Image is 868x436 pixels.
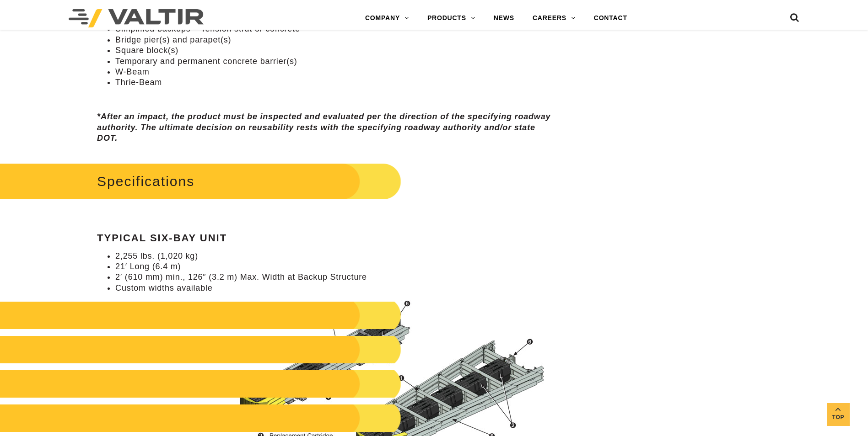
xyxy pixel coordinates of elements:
a: CAREERS [523,9,585,27]
a: PRODUCTS [418,9,485,27]
span: Top [827,412,850,423]
li: W-Beam [115,67,554,77]
a: CONTACT [585,9,636,27]
em: *After an impact, the product must be inspected and evaluated per the direction of the specifying... [97,112,550,143]
a: NEWS [485,9,523,27]
li: Bridge pier(s) and parapet(s) [115,35,554,45]
img: Valtir [69,9,204,27]
li: 21′ Long (6.4 m) [115,261,554,272]
li: Thrie-Beam [115,77,554,88]
li: 2′ (610 mm) min., 126″ (3.2 m) Max. Width at Backup Structure [115,272,554,282]
li: Square block(s) [115,45,554,56]
li: Custom widths available [115,283,554,293]
a: COMPANY [356,9,418,27]
li: Temporary and permanent concrete barrier(s) [115,56,554,67]
li: 2,255 lbs. (1,020 kg) [115,251,554,261]
a: Top [827,403,850,426]
strong: Typical Six-Bay Unit [97,232,227,244]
